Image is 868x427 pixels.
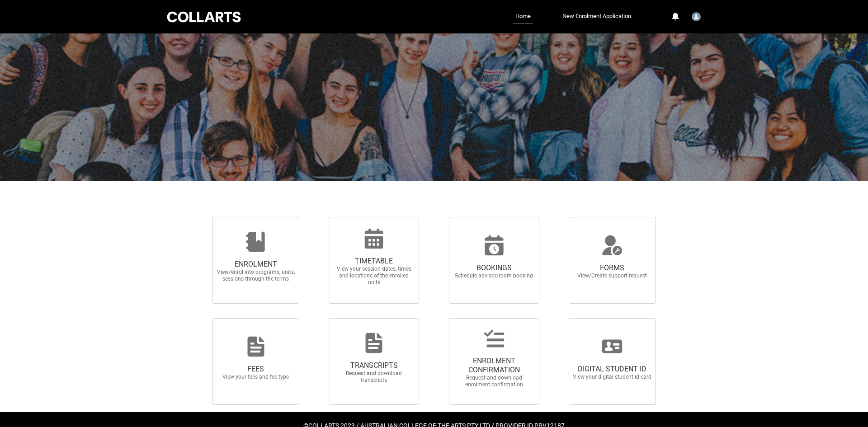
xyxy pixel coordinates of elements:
[513,9,533,24] a: Home
[572,374,652,380] span: View your digital student id card
[334,266,414,286] span: View your session dates, times and locations of the enrolled units
[334,257,414,266] span: TIMETABLE
[216,269,296,282] span: View/enrol into programs, units, sessions through the terms
[572,365,652,374] span: DIGITAL STUDENT ID
[454,357,534,375] span: ENROLMENT CONFIRMATION
[572,263,652,272] span: FORMS
[334,361,414,370] span: TRANSCRIPTS
[454,375,534,388] span: Request and download enrolment confirmation
[216,260,296,269] span: ENROLMENT
[572,272,652,279] span: View/Create support request
[560,9,633,23] a: New Enrolment Application
[454,263,534,272] span: BOOKINGS
[692,12,701,21] img: Student.hcoombe.20230426
[454,272,534,279] span: Schedule advisor/room booking
[334,370,414,384] span: Request and download transcripts
[689,9,703,23] button: User Profile Student.hcoombe.20230426
[216,365,296,374] span: FEES
[216,374,296,380] span: View your fees and fee type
